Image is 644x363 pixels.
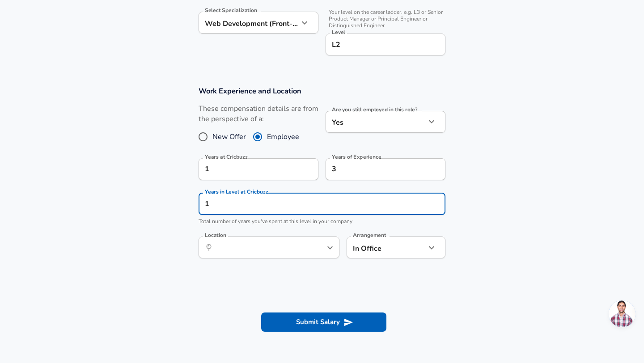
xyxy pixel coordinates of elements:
label: Arrangement [353,232,386,238]
h3: Work Experience and Location [199,86,445,96]
label: Years at Cricbuzz [205,154,248,160]
span: Employee [267,131,299,142]
label: Select Specialization [205,8,257,13]
label: Years in Level at Cricbuzz [205,189,268,194]
div: In Office [347,236,412,258]
div: Yes [326,111,426,133]
label: These compensation details are from the perspective of a: [199,104,318,124]
input: 7 [326,158,426,180]
button: Open [324,241,336,254]
div: Open chat [609,300,636,327]
span: Total number of years you've spent at this level in your company [199,218,352,225]
label: Years of Experience [332,154,381,160]
span: New Offer [212,131,246,142]
label: Level [332,30,345,35]
label: Are you still employed in this role? [332,107,417,112]
input: L3 [330,38,441,51]
div: Web Development (Front-End) [199,12,299,34]
input: 0 [199,158,299,180]
input: 1 [199,193,426,215]
span: Your level on the career ladder. e.g. L3 or Senior Product Manager or Principal Engineer or Disti... [326,9,445,29]
label: Location [205,232,226,238]
button: Submit Salary [261,312,386,331]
